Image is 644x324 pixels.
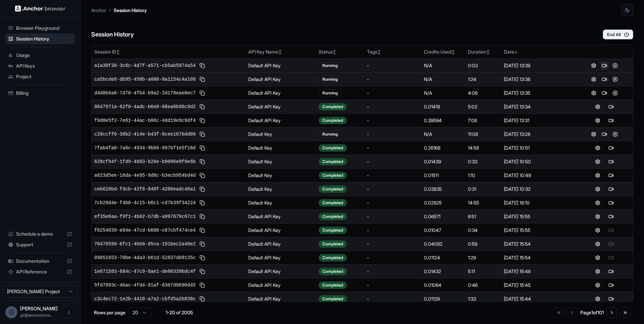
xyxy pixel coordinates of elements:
[424,268,463,275] div: 0.01432
[424,145,463,151] div: 0.26168
[504,172,573,179] div: [DATE] 10:49
[319,103,347,110] div: Completed
[63,306,75,318] button: Open menu
[94,241,196,247] span: 76478599-6fc1-4bb8-85ca-191bec2a40e2
[504,131,573,138] div: [DATE] 13:28
[16,35,72,42] span: Session History
[424,227,463,234] div: 0.01047
[246,292,316,306] td: Default API Key
[367,90,419,96] div: -
[246,196,316,210] td: Default Key
[367,49,419,55] div: Tags
[319,240,347,248] div: Completed
[94,62,196,69] span: a1a30f38-3c6c-4d7f-a571-cb5ab5974a54
[16,73,72,80] span: Project
[16,231,64,237] span: Schedule a demo
[580,309,604,316] div: Page 1 of 101
[319,281,347,289] div: Completed
[246,210,316,223] td: Default API Key
[94,186,196,192] span: ceb626bd-fdcb-42f8-848f-4206eadc48a1
[424,90,463,96] div: N/A
[319,144,347,152] div: Completed
[504,103,573,110] div: [DATE] 13:34
[319,227,347,234] div: Completed
[504,117,573,124] div: [DATE] 13:31
[504,227,573,234] div: [DATE] 15:55
[319,172,347,179] div: Completed
[367,186,419,192] div: -
[367,131,419,138] div: -
[16,25,72,31] span: Browser Playground
[424,117,463,124] div: 0.39594
[246,264,316,278] td: Default API Key
[319,62,341,69] div: Running
[367,241,419,247] div: -
[504,296,573,302] div: [DATE] 15:44
[367,282,419,289] div: -
[246,141,316,155] td: Default Key
[367,296,419,302] div: -
[424,254,463,261] div: 0.01124
[94,227,196,234] span: f6254839-e84e-47cd-b608-c87cbf474ce4
[15,5,65,12] img: Anchor Logo
[5,306,17,318] div: G
[514,50,518,55] span: ↓
[5,239,75,250] div: Support
[468,213,498,220] div: 6:51
[424,62,463,69] div: N/A
[246,155,316,168] td: Default Key
[248,49,313,55] div: API Key Name
[468,131,498,138] div: 11:08
[367,145,419,151] div: -
[246,182,316,196] td: Default Key
[246,223,316,237] td: Default API Key
[91,30,134,39] h6: Session History
[246,278,316,292] td: Default API Key
[468,227,498,234] div: 0:34
[367,254,419,261] div: -
[424,213,463,220] div: 0.06571
[91,7,106,14] p: Anchor
[603,29,633,39] button: End All
[5,229,75,239] div: Schedule a demo
[468,62,498,69] div: 0:03
[319,254,347,261] div: Completed
[468,117,498,124] div: 7:08
[246,86,316,100] td: Default API Key
[468,103,498,110] div: 5:02
[367,213,419,220] div: -
[5,61,75,71] div: API Keys
[424,158,463,165] div: 0.01439
[16,268,64,275] span: API Reference
[94,268,196,275] span: 1e671583-684c-47c9-8ae1-de00339bdc4f
[424,103,463,110] div: 0.01419
[94,117,196,124] span: f9d0e5f2-7e61-44ac-b06c-4dd19e9c9df4
[424,76,463,83] div: N/A
[504,186,573,192] div: [DATE] 10:32
[367,158,419,165] div: -
[114,7,147,14] p: Session History
[504,49,573,55] div: Date
[94,131,196,138] span: c28ccff6-38b2-414e-b43f-0cee167bdd09
[367,268,419,275] div: -
[468,90,498,96] div: 4:06
[504,268,573,275] div: [DATE] 15:48
[16,52,72,59] span: Usage
[246,100,316,113] td: Default API Key
[468,186,498,192] div: 0:31
[468,241,498,247] div: 0:59
[319,131,341,138] div: Running
[16,90,72,96] span: Billing
[486,50,490,55] span: ↕
[16,241,64,248] span: Support
[504,241,573,247] div: [DATE] 15:54
[319,185,347,193] div: Completed
[367,103,419,110] div: -
[468,199,498,206] div: 14:55
[367,227,419,234] div: -
[5,266,75,277] div: API Reference
[278,50,282,55] span: ↕
[94,296,196,302] span: c3c4ec72-1e2b-4418-a7a2-cbfd5a2b836c
[424,172,463,179] div: 0.01511
[424,186,463,192] div: 0.03835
